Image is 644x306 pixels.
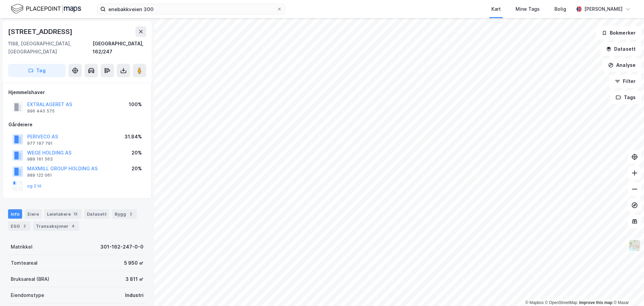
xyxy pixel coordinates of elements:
div: ESG [8,221,31,231]
div: Transaksjoner [33,221,79,231]
div: Bruksareal (BRA) [11,275,49,283]
a: OpenStreetMap [545,300,578,305]
div: [GEOGRAPHIC_DATA], 162/247 [93,40,146,56]
div: [STREET_ADDRESS] [8,26,74,37]
div: Leietakere [44,209,82,219]
div: 301-162-247-0-0 [100,243,144,251]
div: 20% [131,149,142,157]
input: Søk på adresse, matrikkel, gårdeiere, leietakere eller personer [106,4,277,14]
div: 13 [72,211,79,217]
div: Datasett [84,209,109,219]
div: 4 [70,223,76,229]
div: 989 161 563 [27,157,53,162]
button: Filter [609,75,641,88]
a: Mapbox [525,300,544,305]
div: 2 [21,223,28,229]
img: Z [628,239,641,252]
div: 3 811 ㎡ [125,275,144,283]
div: Mine Tags [516,5,540,13]
div: Eiere [25,209,42,219]
div: [PERSON_NAME] [584,5,623,13]
div: Bygg [112,209,137,219]
div: Hjemmelshaver [8,88,146,96]
div: 1188, [GEOGRAPHIC_DATA], [GEOGRAPHIC_DATA] [8,40,93,56]
div: Matrikkel [11,243,33,251]
div: Gårdeiere [8,121,146,129]
a: Improve this map [579,300,612,305]
div: 31.84% [124,133,142,141]
button: Tags [610,91,641,104]
div: Bolig [554,5,566,13]
div: Eiendomstype [11,291,44,299]
div: Tomteareal [11,259,38,267]
div: 996 440 575 [27,108,55,114]
button: Tag [8,64,66,77]
div: 2 [127,211,134,217]
div: Industri [125,291,144,299]
div: 20% [131,165,142,173]
div: Kart [491,5,501,13]
div: 989 122 061 [27,173,52,178]
iframe: Chat Widget [610,274,644,306]
div: Info [8,209,22,219]
button: Bokmerker [596,26,641,40]
div: 5 950 ㎡ [124,259,144,267]
img: logo.f888ab2527a4732fd821a326f86c7f29.svg [11,3,81,15]
div: 100% [129,100,142,108]
button: Datasett [600,42,641,56]
button: Analyse [602,58,641,72]
div: 977 197 791 [27,141,53,146]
